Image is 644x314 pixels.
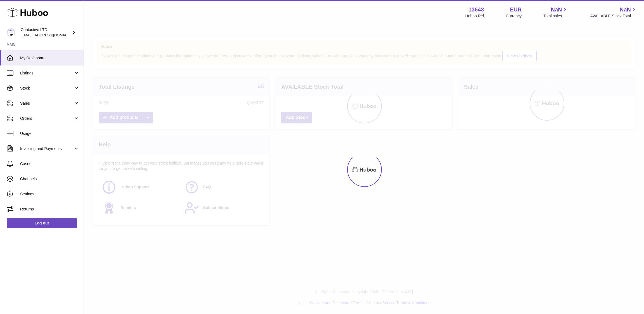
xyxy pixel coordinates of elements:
[551,6,562,13] span: NaN
[20,131,79,136] span: Usage
[590,6,637,19] a: NaN AVAILABLE Stock Total
[20,116,74,121] span: Orders
[21,33,82,37] span: [EMAIL_ADDRESS][DOMAIN_NAME]
[465,13,484,19] div: Huboo Ref
[590,13,637,19] span: AVAILABLE Stock Total
[7,218,77,228] a: Log out
[20,101,74,106] span: Sales
[620,6,631,13] span: NaN
[506,13,522,19] div: Currency
[20,146,74,151] span: Invoicing and Payments
[20,161,79,167] span: Cases
[20,71,74,76] span: Listings
[468,6,484,13] strong: 13643
[20,86,74,91] span: Stock
[20,207,79,212] span: Returns
[20,191,79,197] span: Settings
[20,176,79,182] span: Channels
[543,6,568,19] a: NaN Total sales
[510,6,522,13] strong: EUR
[20,55,79,61] span: My Dashboard
[21,27,71,38] div: Contactive LTD
[7,28,15,37] img: soul@SOWLhome.com
[543,13,568,19] span: Total sales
